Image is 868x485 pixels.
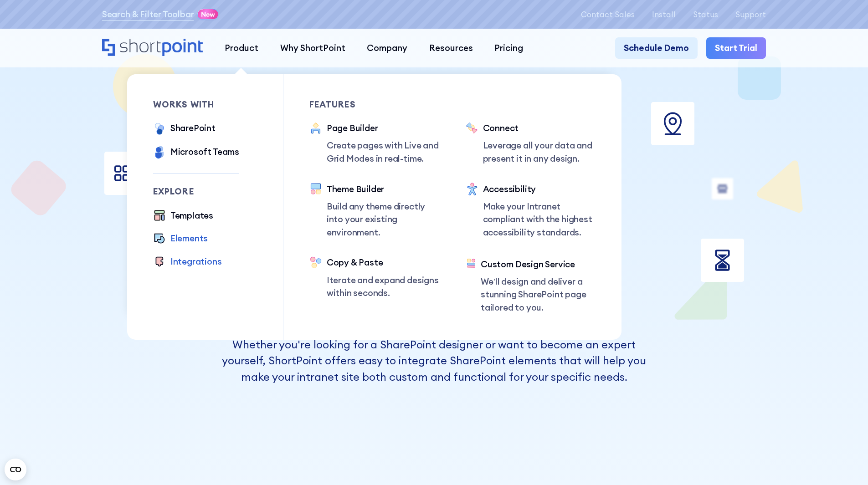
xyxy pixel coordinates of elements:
a: Resources [418,37,484,59]
a: Search & Filter Toolbar [102,8,194,21]
p: Build any theme directly into your existing environment. [327,200,440,239]
a: Schedule Demo [615,37,698,59]
div: Elements [170,232,208,245]
a: Pricing [484,37,534,59]
a: SharePoint [153,122,216,137]
p: Make your Intranet compliant with the highest accessibility standards. [483,200,596,239]
div: Product [225,41,258,55]
div: Accessibility [483,183,596,196]
a: Custom Design ServiceWe’ll design and deliver a stunning SharePoint page tailored to you. [466,258,596,314]
a: Start Trial [706,37,766,59]
a: Templates [153,209,213,224]
div: Copy & Paste [327,256,440,269]
a: Why ShortPoint [269,37,356,59]
a: Contact Sales [581,10,635,19]
div: Resources [429,41,473,55]
div: SharePoint [170,122,216,135]
p: Iterate and expand designs within seconds. [327,274,440,300]
div: works with [153,100,240,109]
a: Theme BuilderBuild any theme directly into your existing environment. [309,183,440,239]
div: Connect [483,122,596,135]
button: Open CMP widget [5,459,26,480]
div: Integrations [170,255,222,268]
div: Page Builder [327,122,440,135]
a: Page BuilderCreate pages with Live and Grid Modes in real-time. [309,122,440,165]
div: Features [309,100,440,109]
div: Why ShortPoint [280,41,345,55]
a: Integrations [153,255,222,270]
p: We’ll design and deliver a stunning SharePoint page tailored to you. [481,275,596,314]
iframe: Chat Widget [704,379,868,485]
div: Pricing [494,41,523,55]
a: Elements [153,232,208,246]
a: ConnectLeverage all your data and present it in any design. [466,122,596,165]
p: Leverage all your data and present it in any design. [483,139,596,165]
a: Support [735,10,766,19]
p: Create pages with Live and Grid Modes in real-time. [327,139,440,165]
div: Microsoft Teams [170,145,239,158]
div: Theme Builder [327,183,440,196]
div: Custom Design Service [481,258,596,271]
div: Explore [153,187,240,196]
p: Whether you're looking for a SharePoint designer or want to become an expert yourself, ShortPoint... [219,337,649,385]
a: Copy & PasteIterate and expand designs within seconds. [309,256,440,299]
div: Company [367,41,407,55]
a: Status [693,10,718,19]
a: AccessibilityMake your Intranet compliant with the highest accessibility standards. [466,183,596,240]
a: Company [356,37,418,59]
a: Home [102,39,203,57]
div: Templates [170,209,213,222]
div: Chatwidget [704,379,868,485]
a: Microsoft Teams [153,145,239,160]
a: Install [652,10,676,19]
a: Product [214,37,269,59]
